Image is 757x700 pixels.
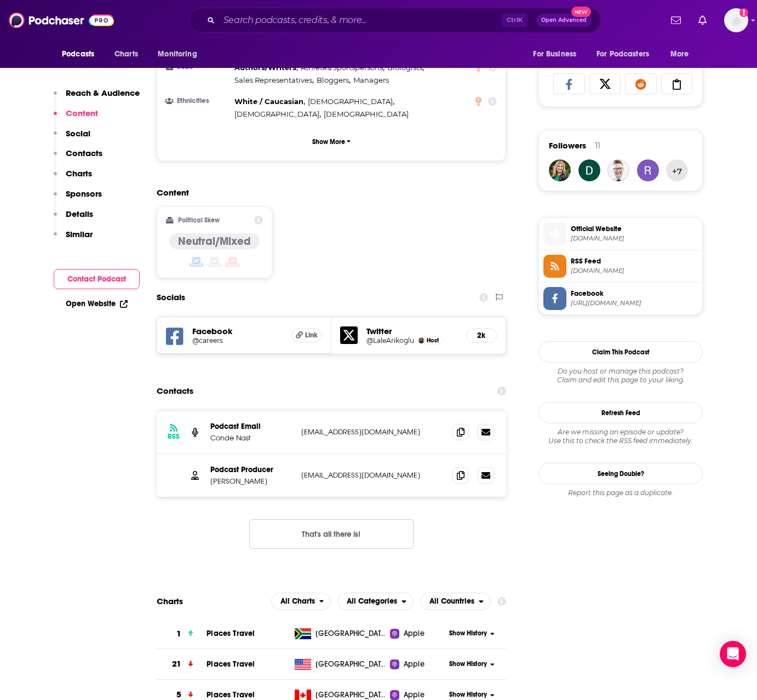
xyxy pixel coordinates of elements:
[157,619,207,649] a: 1
[625,73,657,94] a: Share on Reddit
[280,598,315,605] span: All Charts
[234,95,305,108] span: ,
[637,159,659,181] img: Condrytravels101
[387,63,422,72] span: Biologists
[571,234,698,243] span: facebook.com
[316,659,387,670] span: United States
[449,659,487,669] span: Show History
[538,489,703,497] div: Report this page as a duplicate.
[595,141,600,151] div: 11
[54,209,93,229] button: Details
[157,287,185,308] h2: Socials
[54,44,108,65] button: open menu
[353,76,389,84] span: Managers
[301,63,383,72] span: Athletes/Sportspersons
[418,337,425,343] img: Lale Arikoglu
[271,593,331,610] button: open menu
[66,88,140,98] p: Reach & Audience
[54,128,90,148] button: Social
[597,47,649,62] span: For Podcasters
[543,222,698,245] a: Official Website[DOMAIN_NAME]
[54,148,102,168] button: Contacts
[347,598,397,605] span: All Categories
[538,367,703,376] span: Do you host or manage this podcast?
[176,628,181,640] h3: 1
[589,44,665,65] button: open menu
[446,690,498,699] button: Show History
[541,18,587,23] span: Open Advanced
[607,159,629,181] img: ForFolxSake
[192,336,283,345] a: @careers
[571,256,698,266] span: RSS Feed
[54,188,102,209] button: Sponsors
[172,658,181,670] h3: 21
[312,138,345,146] p: Show More
[166,131,497,152] button: Show More
[538,402,703,423] button: Refresh Feed
[724,8,748,32] span: Logged in as Ashley_Beenen
[446,659,498,669] button: Show History
[210,465,293,474] p: Podcast Producer
[207,629,255,638] a: Places Travel
[420,593,491,610] button: open menu
[739,8,748,17] svg: Add a profile image
[157,649,207,679] a: 21
[210,433,293,443] p: Conde Nast
[114,47,138,62] span: Charts
[666,159,688,181] button: +7
[66,299,128,308] a: Open Website
[54,168,92,188] button: Charts
[549,159,571,181] img: tammywellness
[178,234,251,248] h4: Neutral/Mixed
[694,11,711,30] a: Show notifications dropdown
[475,331,488,340] h5: 2k
[543,287,698,310] a: Facebook[URL][DOMAIN_NAME]
[549,140,586,151] span: Followers
[66,209,93,219] p: Details
[571,7,591,17] span: New
[571,299,698,307] span: https://www.facebook.com/careers
[168,432,180,441] h3: RSS
[538,463,703,484] a: Seeing Double?
[234,97,303,106] span: White / Caucasian
[66,108,98,118] p: Content
[157,381,193,401] h2: Contacts
[249,519,414,549] button: Nothing here.
[589,73,621,94] a: Share on X/Twitter
[670,47,689,62] span: More
[538,367,703,385] div: Claim and edit this page to your liking.
[366,336,414,345] a: @LaleArikoglu
[449,629,487,638] span: Show History
[390,659,445,670] a: Apple
[667,11,685,30] a: Show notifications dropdown
[317,74,351,87] span: ,
[571,289,698,299] span: Facebook
[9,10,114,31] a: Podchaser - Follow, Share and Rate Podcasts
[553,73,585,94] a: Share on Facebook
[66,168,92,179] p: Charts
[301,471,444,480] p: [EMAIL_ADDRESS][DOMAIN_NAME]
[210,477,293,486] p: [PERSON_NAME]
[429,598,474,605] span: All Countries
[158,47,197,62] span: Monitoring
[538,341,703,363] button: Claim This Podcast
[525,44,590,65] button: open menu
[578,159,600,181] img: whileshesaway
[290,628,391,639] a: [GEOGRAPHIC_DATA]
[210,422,293,431] p: Podcast Email
[571,267,698,275] span: publicfeeds.net
[157,187,497,198] h2: Content
[66,128,90,139] p: Social
[317,76,349,84] span: Bloggers
[234,110,319,118] span: [DEMOGRAPHIC_DATA]
[66,188,102,199] p: Sponsors
[234,63,296,72] span: Authors/Writers
[720,641,746,667] div: Open Intercom Messenger
[404,659,425,670] span: Apple
[234,74,314,87] span: ,
[54,88,140,108] button: Reach & Audience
